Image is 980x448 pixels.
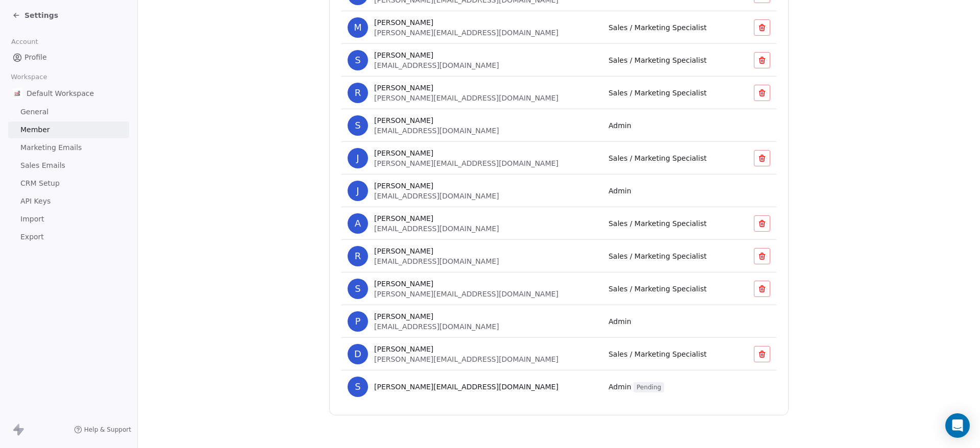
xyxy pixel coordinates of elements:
span: [EMAIL_ADDRESS][DOMAIN_NAME] [374,61,499,69]
span: [EMAIL_ADDRESS][DOMAIN_NAME] [374,322,499,331]
a: Sales Emails [8,157,129,174]
span: Account [7,34,42,49]
span: [PERSON_NAME] [374,50,433,60]
span: [PERSON_NAME] [374,213,433,223]
span: R [348,83,368,103]
a: Import [8,211,129,228]
span: [PERSON_NAME][EMAIL_ADDRESS][DOMAIN_NAME] [374,159,558,167]
span: D [348,344,368,364]
span: [PERSON_NAME] [374,344,433,354]
span: Profile [24,52,47,63]
span: Settings [24,10,58,20]
span: [PERSON_NAME] [374,279,433,289]
span: P [348,311,368,332]
div: Open Intercom Messenger [945,413,970,438]
span: Import [20,214,44,225]
span: Sales / Marketing Specialist [608,252,706,260]
span: [PERSON_NAME] [374,83,433,93]
span: S [348,50,368,70]
span: Admin [608,187,631,195]
span: API Keys [20,196,51,207]
span: Default Workspace [27,88,94,98]
span: [PERSON_NAME] [374,311,433,321]
span: Export [20,232,44,242]
span: CRM Setup [20,178,60,189]
span: Member [20,125,50,135]
span: [EMAIL_ADDRESS][DOMAIN_NAME] [374,225,499,233]
span: [PERSON_NAME] [374,115,433,126]
a: CRM Setup [8,175,129,192]
span: [PERSON_NAME] [374,246,433,256]
span: [EMAIL_ADDRESS][DOMAIN_NAME] [374,257,499,265]
span: J [348,181,368,201]
span: Admin [608,317,631,326]
a: API Keys [8,193,129,210]
span: [PERSON_NAME] [374,148,433,158]
span: A [348,213,368,234]
a: Marketing Emails [8,139,129,156]
a: Export [8,229,129,245]
span: Admin [608,121,631,130]
a: General [8,104,129,120]
span: [PERSON_NAME] [374,17,433,28]
span: [PERSON_NAME] [374,181,433,191]
span: [PERSON_NAME][EMAIL_ADDRESS][DOMAIN_NAME] [374,355,558,363]
span: Sales / Marketing Specialist [608,350,706,358]
a: Help & Support [74,426,131,434]
span: [PERSON_NAME][EMAIL_ADDRESS][DOMAIN_NAME] [374,382,558,392]
span: [PERSON_NAME][EMAIL_ADDRESS][DOMAIN_NAME] [374,290,558,298]
span: Marketing Emails [20,142,82,153]
span: [PERSON_NAME][EMAIL_ADDRESS][DOMAIN_NAME] [374,29,558,37]
span: Sales / Marketing Specialist [608,23,706,32]
span: M [348,17,368,38]
span: Sales Emails [20,160,65,171]
span: Sales / Marketing Specialist [608,285,706,293]
span: Help & Support [84,426,131,434]
span: J [348,148,368,168]
span: Pending [633,382,664,392]
span: R [348,246,368,266]
a: Member [8,121,129,138]
span: Sales / Marketing Specialist [608,56,706,64]
span: Admin [608,383,664,391]
span: [EMAIL_ADDRESS][DOMAIN_NAME] [374,192,499,200]
span: Sales / Marketing Specialist [608,154,706,162]
span: Sales / Marketing Specialist [608,219,706,228]
span: S [348,279,368,299]
span: [PERSON_NAME][EMAIL_ADDRESS][DOMAIN_NAME] [374,94,558,102]
span: [EMAIL_ADDRESS][DOMAIN_NAME] [374,127,499,135]
span: Sales / Marketing Specialist [608,89,706,97]
a: Profile [8,49,129,66]
span: s [348,377,368,397]
span: General [20,107,48,117]
span: Workspace [7,69,52,85]
a: Settings [12,10,58,20]
span: S [348,115,368,136]
img: on2cook%20logo-04%20copy.jpg [12,88,22,98]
